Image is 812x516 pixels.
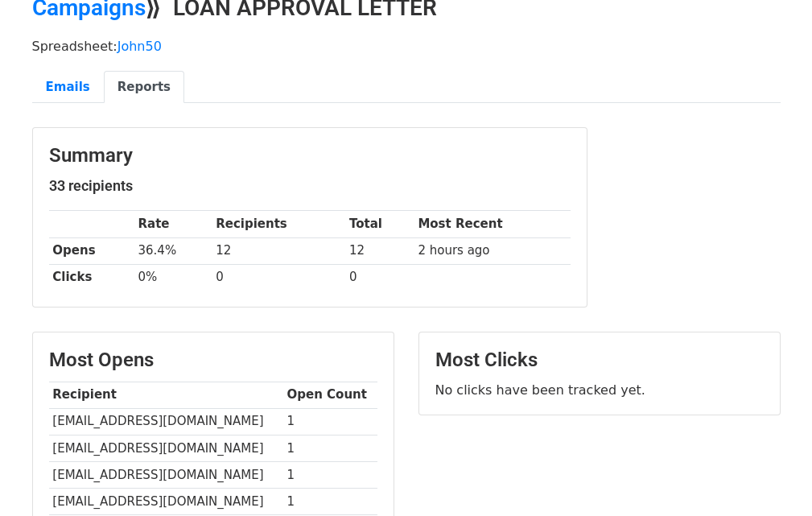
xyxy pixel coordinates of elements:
td: 1 [283,408,377,435]
td: 1 [283,461,377,488]
a: Emails [32,71,104,104]
th: Most Recent [414,211,571,237]
iframe: Chat Widget [732,439,812,516]
h3: Summary [49,144,571,167]
td: 1 [283,435,377,461]
th: Clicks [49,264,134,291]
td: 0 [212,264,345,291]
td: 12 [212,237,345,264]
h5: 33 recipients [49,177,571,195]
td: 0 [345,264,414,291]
p: No clicks have been tracked yet. [435,382,764,398]
a: John50 [117,39,162,54]
th: Recipient [49,382,283,408]
td: 2 hours ago [414,237,571,264]
td: [EMAIL_ADDRESS][DOMAIN_NAME] [49,435,283,461]
th: Opens [49,237,134,264]
td: [EMAIL_ADDRESS][DOMAIN_NAME] [49,461,283,488]
td: 1 [283,488,377,514]
th: Rate [134,211,212,237]
td: 0% [134,264,212,291]
th: Open Count [283,382,377,408]
td: 36.4% [134,237,212,264]
a: Reports [104,71,184,104]
td: [EMAIL_ADDRESS][DOMAIN_NAME] [49,488,283,514]
th: Recipients [212,211,345,237]
p: Spreadsheet: [32,38,781,55]
h3: Most Opens [49,349,377,372]
td: [EMAIL_ADDRESS][DOMAIN_NAME] [49,408,283,435]
h3: Most Clicks [435,349,764,372]
td: 12 [345,237,414,264]
th: Total [345,211,414,237]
